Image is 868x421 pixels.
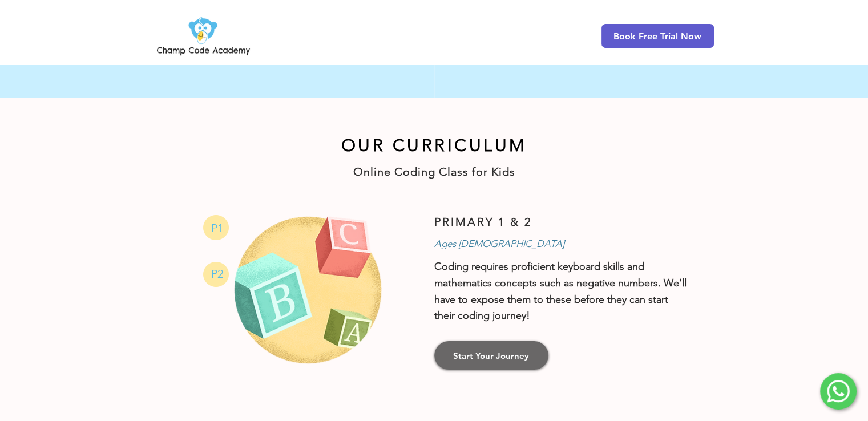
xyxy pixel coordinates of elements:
[203,262,229,287] svg: Online Coding Class for Primary 2
[231,215,385,368] img: Online Coding Class for Primary 1 and 2
[613,31,701,42] span: Book Free Trial Now
[341,135,527,156] span: OUR CURRICULUM
[453,350,529,362] span: Start Your Journey
[434,215,532,229] span: PRIMARY 1 & 2
[211,221,223,235] span: P1
[601,24,714,48] a: Book Free Trial Now
[434,238,564,249] span: Ages [DEMOGRAPHIC_DATA]
[211,267,223,281] span: P2
[203,215,229,240] svg: Online Coding Class for Primary 1
[434,341,548,370] a: Start Your Journey
[353,165,515,179] span: Online Coding Class for Kids
[155,14,252,58] img: Champ Code Academy Logo PNG.png
[434,258,691,324] p: Coding requires proficient keyboard skills and mathematics concepts such as negative numbers. We'...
